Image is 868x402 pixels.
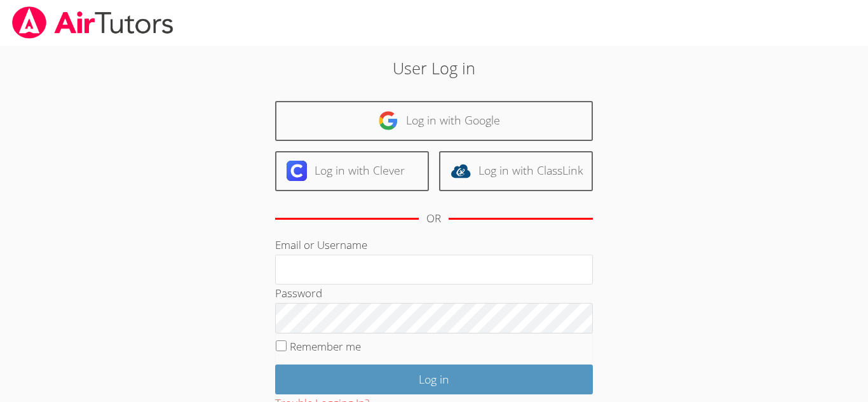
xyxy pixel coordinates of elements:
input: Log in [275,365,593,394]
h2: User Log in [200,56,668,80]
a: Log in with Clever [275,151,429,191]
img: airtutors_banner-c4298cdbf04f3fff15de1276eac7730deb9818008684d7c2e4769d2f7ddbe033.png [11,6,175,39]
div: OR [426,210,441,228]
a: Log in with Google [275,101,593,141]
label: Email or Username [275,238,367,252]
img: clever-logo-6eab21bc6e7a338710f1a6ff85c0baf02591cd810cc4098c63d3a4b26e2feb20.svg [287,161,307,181]
img: google-logo-50288ca7cdecda66e5e0955fdab243c47b7ad437acaf1139b6f446037453330a.svg [378,111,398,131]
label: Remember me [290,339,361,354]
img: classlink-logo-d6bb404cc1216ec64c9a2012d9dc4662098be43eaf13dc465df04b49fa7ab582.svg [451,161,471,181]
label: Password [275,286,322,300]
a: Log in with ClassLink [439,151,593,191]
